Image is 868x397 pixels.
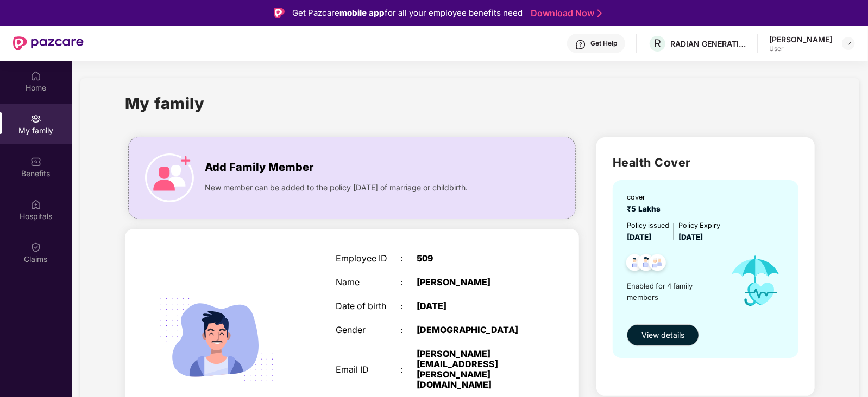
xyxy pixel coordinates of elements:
img: icon [720,244,791,319]
img: svg+xml;base64,PHN2ZyB3aWR0aD0iMjAiIGhlaWdodD0iMjAiIHZpZXdCb3g9IjAgMCAyMCAyMCIgZmlsbD0ibm9uZSIgeG... [30,113,41,124]
img: New Pazcare Logo [13,36,84,50]
div: 509 [417,253,530,264]
div: Name [336,277,400,287]
img: svg+xml;base64,PHN2ZyB4bWxucz0iaHR0cDovL3d3dy53My5vcmcvMjAwMC9zdmciIHdpZHRoPSI0OC45NDMiIGhlaWdodD... [644,251,671,278]
div: RADIAN GENERATION INDIA PRIVATE LIMITED [670,39,746,49]
img: svg+xml;base64,PHN2ZyBpZD0iRHJvcGRvd24tMzJ4MzIiIHhtbG5zPSJodHRwOi8vd3d3LnczLm9yZy8yMDAwL3N2ZyIgd2... [844,39,853,48]
div: [PERSON_NAME][EMAIL_ADDRESS][PERSON_NAME][DOMAIN_NAME] [417,349,530,390]
div: : [401,253,417,264]
span: ₹5 Lakhs [627,204,665,213]
img: Stroke [597,8,602,19]
div: Policy Expiry [678,220,720,231]
h1: My family [125,91,205,116]
div: Get Pazcare for all your employee benefits need [292,7,523,20]
strong: mobile app [339,8,385,18]
img: svg+xml;base64,PHN2ZyBpZD0iSG9zcGl0YWxzIiB4bWxucz0iaHR0cDovL3d3dy53My5vcmcvMjAwMC9zdmciIHdpZHRoPS... [30,199,41,210]
img: svg+xml;base64,PHN2ZyBpZD0iQ2xhaW0iIHhtbG5zPSJodHRwOi8vd3d3LnczLm9yZy8yMDAwL3N2ZyIgd2lkdGg9IjIwIi... [30,242,41,253]
div: [DATE] [417,301,530,311]
div: Employee ID [336,253,400,264]
div: : [401,277,417,287]
div: [PERSON_NAME] [417,277,530,287]
div: : [401,364,417,375]
span: R [654,37,661,50]
img: svg+xml;base64,PHN2ZyB4bWxucz0iaHR0cDovL3d3dy53My5vcmcvMjAwMC9zdmciIHdpZHRoPSI0OC45NDMiIGhlaWdodD... [633,251,659,278]
h2: Health Cover [613,153,798,171]
div: : [401,301,417,311]
div: [PERSON_NAME] [769,34,832,44]
div: Policy issued [627,220,669,231]
span: New member can be added to the policy [DATE] of marriage or childbirth. [205,182,468,194]
div: Get Help [590,39,617,48]
a: Download Now [531,8,599,19]
span: Enabled for 4 family members [627,280,720,303]
img: Logo [274,8,285,18]
div: Email ID [336,364,400,375]
img: svg+xml;base64,PHN2ZyBpZD0iSG9tZSIgeG1sbnM9Imh0dHA6Ly93d3cudzMub3JnLzIwMDAvc3ZnIiB3aWR0aD0iMjAiIG... [30,71,41,81]
span: Add Family Member [205,159,313,176]
button: View details [627,324,699,346]
div: : [401,325,417,335]
span: [DATE] [627,233,651,241]
img: svg+xml;base64,PHN2ZyBpZD0iQmVuZWZpdHMiIHhtbG5zPSJodHRwOi8vd3d3LnczLm9yZy8yMDAwL3N2ZyIgd2lkdGg9Ij... [30,156,41,167]
img: svg+xml;base64,PHN2ZyBpZD0iSGVscC0zMngzMiIgeG1sbnM9Imh0dHA6Ly93d3cudzMub3JnLzIwMDAvc3ZnIiB3aWR0aD... [575,39,586,50]
div: [DEMOGRAPHIC_DATA] [417,325,530,335]
div: User [769,44,832,53]
div: cover [627,192,665,203]
div: Gender [336,325,400,335]
div: Date of birth [336,301,400,311]
span: [DATE] [678,233,703,241]
img: svg+xml;base64,PHN2ZyB4bWxucz0iaHR0cDovL3d3dy53My5vcmcvMjAwMC9zdmciIHdpZHRoPSI0OC45NDMiIGhlaWdodD... [621,251,648,278]
span: View details [641,329,684,341]
img: icon [145,153,194,202]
